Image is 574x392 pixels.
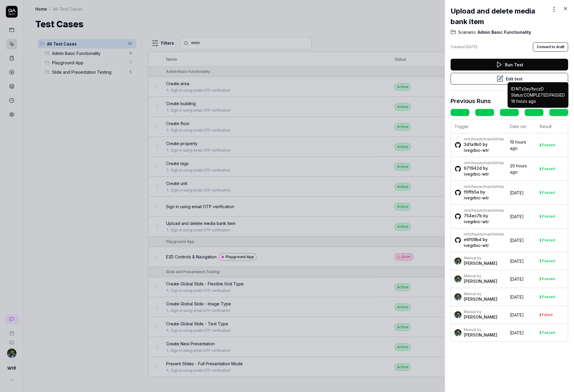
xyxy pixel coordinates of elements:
[454,258,461,265] img: 75f6fef8-52cc-4fe8-8a00-cf9dc34b9be0.jpg
[464,166,482,171] a: 671942d
[555,100,568,105] div: Passed
[542,277,555,281] div: Passed
[464,292,497,296] div: Manual by
[464,314,497,320] div: [PERSON_NAME]
[464,171,489,176] a: ivegrbic-wtr
[451,44,477,50] div: Created
[464,184,504,189] div: GitHub
[464,137,492,141] a: refs/heads/main
[464,213,482,218] a: 754ec7b
[454,329,461,336] img: 75f6fef8-52cc-4fe8-8a00-cf9dc34b9be0.jpg
[464,327,497,332] div: Manual by
[464,237,481,242] a: e6f09bd
[464,237,504,248] div: by
[510,277,524,282] time: [DATE]
[464,296,497,302] div: [PERSON_NAME]
[451,6,549,27] h2: Upload and delete media bank item
[510,295,524,300] time: [DATE]
[464,184,492,189] a: refs/heads/main
[510,190,524,195] time: [DATE]
[464,278,497,284] div: [PERSON_NAME]
[464,256,497,260] div: Manual by
[476,29,531,35] span: Admin Basic Functionality
[464,232,492,236] a: refs/heads/main
[451,97,491,105] h3: Previous Runs
[464,165,504,177] div: by
[464,274,497,278] div: Manual by
[464,219,489,224] a: ivegrbic-wtr
[510,238,524,243] time: [DATE]
[451,59,568,70] button: Run Test
[464,232,504,237] div: GitHub
[464,161,504,165] div: GitHub
[533,42,568,52] button: Convert to draft
[510,312,524,317] time: [DATE]
[542,167,555,171] div: Passed
[542,191,555,194] div: Passed
[464,243,489,248] a: ivegrbic-wtr
[542,313,553,317] div: Failed
[454,311,461,318] img: 75f6fef8-52cc-4fe8-8a00-cf9dc34b9be0.jpg
[464,142,481,147] a: 3d1a9b0
[464,137,504,142] div: GitHub
[510,139,526,151] time: 19 hours ago
[542,295,555,299] div: Passed
[464,332,497,338] div: [PERSON_NAME]
[464,260,497,266] div: [PERSON_NAME]
[542,259,555,263] div: Passed
[510,214,524,219] time: [DATE]
[451,73,568,85] button: Edit test
[506,120,536,133] th: Date ran
[510,259,524,264] time: [DATE]
[464,189,479,194] a: f6ffb5a
[464,309,497,314] div: Manual by
[536,120,568,133] th: Result
[510,330,524,335] time: [DATE]
[451,120,506,133] th: Trigger
[464,142,504,153] div: by
[542,331,555,334] div: Passed
[510,163,527,174] time: 20 hours ago
[454,293,461,300] img: 75f6fef8-52cc-4fe8-8a00-cf9dc34b9be0.jpg
[464,208,492,213] a: refs/heads/main
[454,275,461,282] img: 75f6fef8-52cc-4fe8-8a00-cf9dc34b9be0.jpg
[466,45,477,49] time: [DATE]
[464,189,504,201] div: by
[542,215,555,218] div: Passed
[464,195,489,200] a: ivegrbic-wtr
[542,238,555,242] div: Passed
[464,213,504,225] div: by
[464,208,504,213] div: GitHub
[458,29,476,35] span: Scenario:
[542,143,555,147] div: Passed
[464,148,489,153] a: ivegrbic-wtr
[464,161,492,165] a: refs/heads/main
